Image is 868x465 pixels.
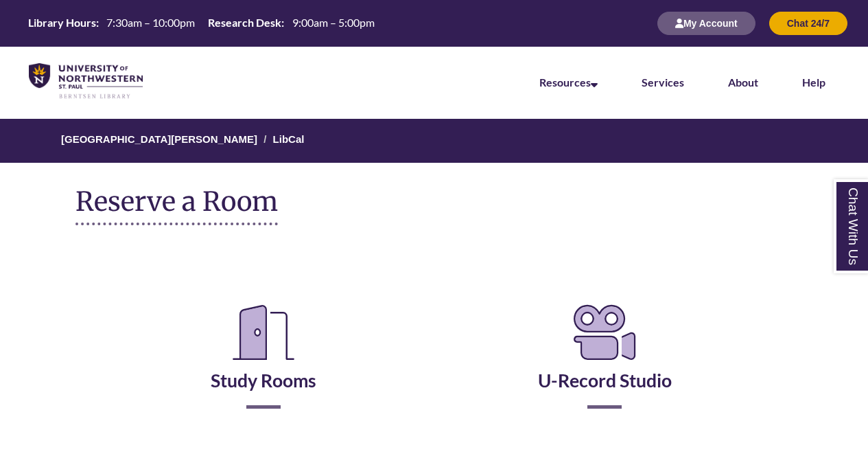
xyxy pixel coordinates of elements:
a: Chat 24/7 [769,17,847,29]
img: UNWSP Library Logo [29,63,143,100]
a: U-Record Studio [538,335,672,392]
button: My Account [657,12,755,35]
a: My Account [657,17,755,29]
th: Library Hours: [23,15,101,30]
span: 7:30am – 10:00pm [106,16,195,29]
th: Research Desk: [202,15,286,30]
a: About [728,76,758,89]
nav: Breadcrumb [75,119,793,163]
a: Resources [539,76,598,89]
table: Hours Today [23,15,379,30]
button: Chat 24/7 [769,12,847,35]
span: 9:00am – 5:00pm [292,16,375,29]
a: Services [642,76,684,89]
h1: Reserve a Room [75,187,278,225]
a: Study Rooms [211,335,316,392]
a: [GEOGRAPHIC_DATA][PERSON_NAME] [61,133,257,145]
div: Reserve a Room [75,260,793,449]
a: Help [802,76,825,89]
a: Hours Today [23,15,379,32]
a: LibCal [273,133,305,145]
